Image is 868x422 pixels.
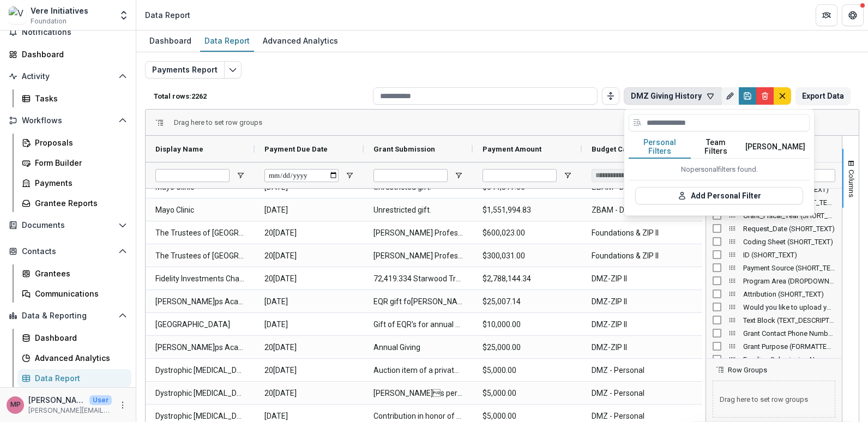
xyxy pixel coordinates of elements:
[17,194,131,212] a: Grantee Reports
[847,170,855,197] span: Columns
[592,268,681,290] span: DMZ-ZIP II
[713,381,835,418] span: Drag here to set row groups
[155,336,245,359] span: [PERSON_NAME]ps Academy
[743,329,835,337] span: Grant Contact Phone Number (PHONE_NUMBER)
[373,245,463,267] span: [PERSON_NAME] Professorship in History (orig English)
[635,187,803,204] button: Add Personal Filter
[743,303,835,311] span: Would you like to upload your narrative document or write it out below? (SINGLE_RESPONSE)
[373,382,463,405] span: [PERSON_NAME]s personal fundraising page for the 4th Annual Rafis Run held on 3/[DATE]
[145,61,225,79] button: Payments Report
[89,395,112,405] p: User
[743,251,835,259] span: ID (SHORT_TEXT)
[264,382,354,405] span: 20[DATE]
[728,366,767,374] span: Row Groups
[17,89,131,107] a: Tasks
[373,314,463,336] span: Gift of EQR's for annual fund
[4,68,131,85] button: Open Activity
[706,235,842,248] div: Coding Sheet (SHORT_TEXT) Column
[373,222,463,244] span: [PERSON_NAME] Professorship in History (orig. English)
[258,33,342,49] div: Advanced Analytics
[155,169,230,182] input: Display Name Filter Input
[154,92,369,100] p: Total rows: 2262
[592,382,681,405] span: DMZ - Personal
[4,23,131,41] button: Notifications
[116,399,129,412] button: More
[743,277,835,285] span: Program Area (DROPDOWN_LIST)
[483,169,557,182] input: Payment Amount Filter Input
[483,382,572,405] span: $5,000.00
[17,174,131,192] a: Payments
[35,288,123,299] div: Communications
[592,199,681,221] span: ZBAM - DMZ
[842,4,864,26] button: Get Help
[743,225,835,233] span: Request_Date (SHORT_TEXT)
[264,336,354,359] span: 20[DATE]
[706,248,842,261] div: ID (SHORT_TEXT) Column
[22,28,127,37] span: Notifications
[155,382,245,405] span: Dystrophic [MEDICAL_DATA] Research Association of America, Inc.
[17,134,131,152] a: Proposals
[795,87,851,105] button: Export Data
[373,291,463,313] span: EQR gift fo[PERSON_NAME] Scholarship Fund
[774,87,791,105] button: default
[592,245,681,267] span: Foundations & ZIP II
[35,93,123,104] div: Tasks
[483,359,572,382] span: $5,000.00
[35,268,123,279] div: Grantees
[743,238,835,246] span: Coding Sheet (SHORT_TEXT)
[706,222,842,235] div: Request_Date (SHORT_TEXT) Column
[592,222,681,244] span: Foundations & ZIP II
[236,171,245,180] button: Open Filter Menu
[483,145,541,153] span: Payment Amount
[602,87,619,105] button: Toggle auto height
[706,261,842,274] div: Payment Source (SHORT_TEXT) Column
[592,314,681,336] span: DMZ-ZIP II
[706,353,842,366] div: Funding Submission Name (TEXT) Column
[35,197,123,209] div: Grantee Reports
[155,199,245,221] span: Mayo Clinic
[373,169,448,182] input: Grant Submission Filter Input
[264,199,354,221] span: [DATE]
[17,349,131,367] a: Advanced Analytics
[22,221,114,230] span: Documents
[116,4,131,26] button: Open entity switcher
[264,169,339,182] input: Payment Due Date Filter Input
[22,311,114,321] span: Data & Reporting
[345,171,354,180] button: Open Filter Menu
[145,33,196,49] div: Dashboard
[17,154,131,172] a: Form Builder
[592,336,681,359] span: DMZ-ZIP II
[264,145,328,153] span: Payment Due Date
[17,329,131,347] a: Dashboard
[22,49,123,60] div: Dashboard
[17,285,131,303] a: Communications
[816,4,837,26] button: Partners
[155,314,245,336] span: [GEOGRAPHIC_DATA]
[10,401,21,408] div: Marion Panas
[706,327,842,340] div: Grant Contact Phone Number (PHONE_NUMBER) Column
[483,291,572,313] span: $25,007.14
[35,352,123,364] div: Advanced Analytics
[373,359,463,382] span: Auction item of a private dance lesson wit[PERSON_NAME] from the 17th Annual Benefit and Ballet P...
[743,342,835,351] span: Grant Purpose (FORMATTED_TEXT)
[155,291,245,313] span: [PERSON_NAME]ps Academy
[155,245,245,267] span: The Trustees of [GEOGRAPHIC_DATA] in the [GEOGRAPHIC_DATA][US_STATE]
[264,359,354,382] span: 20[DATE]
[145,9,190,21] div: Data Report
[373,199,463,221] span: Unrestricted gift.
[721,87,739,105] button: Rename
[22,72,114,81] span: Activity
[264,222,354,244] span: 20[DATE]
[706,340,842,353] div: Grant Purpose (FORMATTED_TEXT) Column
[4,243,131,260] button: Open Contacts
[483,222,572,244] span: $600,023.00
[483,199,572,221] span: $1,551,994.83
[174,118,262,126] span: Drag here to set row groups
[35,332,123,343] div: Dashboard
[31,16,67,26] span: Foundation
[454,171,463,180] button: Open Filter Menu
[155,268,245,290] span: Fidelity Investments Charitable Gift Fund
[22,116,114,125] span: Workflows
[706,274,842,287] div: Program Area (DROPDOWN_LIST) Column
[22,247,114,256] span: Contacts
